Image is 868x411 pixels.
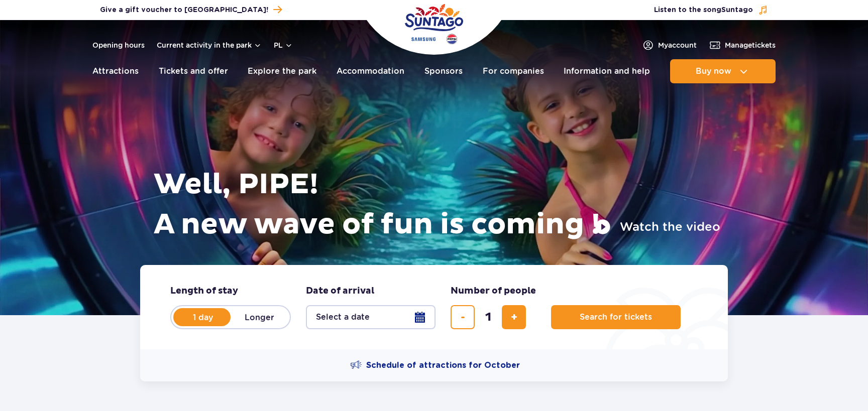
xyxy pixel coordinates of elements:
a: Managetickets [709,39,776,51]
a: Attractions [92,59,139,83]
font: Sponsors [424,66,463,76]
font: Longer [245,313,274,322]
a: Schedule of attractions for October [350,359,520,371]
font: For companies [483,66,544,76]
button: pl [274,40,293,50]
font: Schedule of attractions for October [366,361,520,369]
font: Select a date [316,312,370,322]
button: Current activity in the park [157,41,262,49]
a: Information and help [564,59,650,83]
input: liczba biletów [476,305,500,329]
a: Sponsors [424,59,463,83]
font: Number of people [451,285,536,297]
font: Tickets and offer [159,66,228,76]
font: Information and help [564,66,650,76]
font: Well, PIPE! [154,167,318,202]
a: Tickets and offer [159,59,228,83]
a: Accommodation [337,59,404,83]
a: For companies [483,59,544,83]
button: Listen to the songSuntago [654,5,768,15]
font: A new wave of fun is coming ! [154,207,600,242]
button: Watch the video [595,219,720,235]
a: Opening hours [92,40,145,50]
button: Search for tickets [551,305,681,329]
font: Accommodation [337,66,404,76]
form: Planowanie wizyty w Park of Poland [140,265,728,349]
font: 1 day [193,313,213,322]
font: Give a gift voucher to [GEOGRAPHIC_DATA]! [100,7,268,14]
font: Attractions [92,66,139,76]
font: Length of stay [170,285,238,297]
a: Myaccount [642,39,697,51]
a: Give a gift voucher to [GEOGRAPHIC_DATA]! [100,3,282,17]
font: tickets [752,41,776,49]
font: Manage [725,41,752,49]
button: Select a date [306,305,436,329]
font: Opening hours [92,41,145,49]
button: usuń bilet [451,305,475,329]
a: Explore the park [248,59,316,83]
button: dodaj bilet [502,305,526,329]
font: Explore the park [248,66,316,76]
font: account [668,41,697,49]
font: pl [274,41,283,49]
font: Watch the video [620,219,720,234]
font: Suntago [721,7,753,14]
font: Current activity in the park [157,41,252,49]
font: My [658,41,668,49]
font: Listen to the song [654,7,721,14]
font: Date of arrival [306,285,374,297]
button: Buy now [670,59,776,83]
